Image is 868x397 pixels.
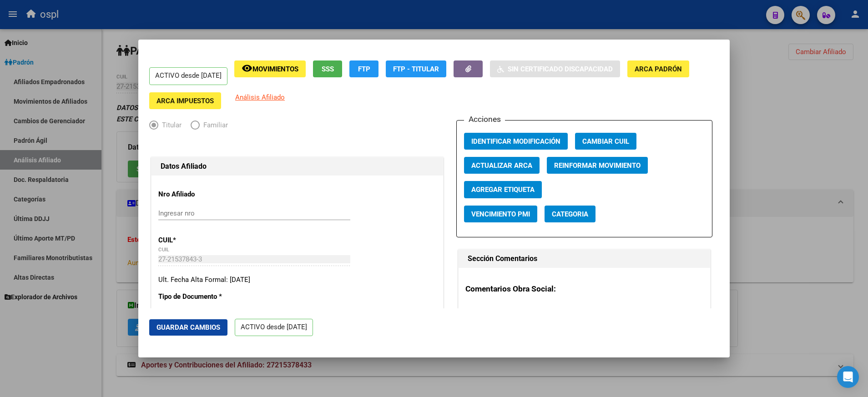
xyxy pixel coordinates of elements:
button: Vencimiento PMI [464,206,537,222]
button: SSS [313,60,342,77]
button: Guardar Cambios [149,319,227,336]
mat-radio-group: Elija una opción [149,123,237,131]
span: Análisis Afiliado [235,93,285,101]
div: Open Intercom Messenger [837,366,859,388]
span: Vencimiento PMI [471,210,530,218]
span: Guardar Cambios [156,323,220,332]
mat-icon: remove_red_eye [242,63,252,74]
span: Reinformar Movimiento [554,161,641,170]
p: Tipo de Documento * [158,291,242,302]
span: Titular [158,120,182,131]
span: ARCA Padrón [635,65,682,73]
button: ARCA Impuestos [149,92,221,109]
button: Reinformar Movimiento [547,157,648,174]
h3: Acciones [464,113,505,125]
span: Cambiar CUIL [582,137,629,146]
span: FTP [358,65,370,73]
button: FTP [349,60,378,77]
button: Movimientos [234,60,306,77]
button: Cambiar CUIL [575,133,636,150]
div: Ult. Fecha Alta Formal: [DATE] [158,275,436,285]
span: Movimientos [252,65,298,73]
span: Actualizar ARCA [471,161,532,170]
span: ARCA Impuestos [156,97,214,105]
p: ACTIVO desde [DATE] [235,319,313,337]
span: Sin Certificado Discapacidad [508,65,613,73]
p: CUIL [158,235,242,246]
span: FTP - Titular [393,65,439,73]
span: Agregar Etiqueta [471,186,535,194]
button: Categoria [545,206,595,222]
button: Identificar Modificación [464,133,568,150]
h1: Datos Afiliado [161,161,434,172]
button: ARCA Padrón [627,60,689,77]
button: Actualizar ARCA [464,157,540,174]
span: Familiar [200,120,228,131]
span: SSS [322,65,334,73]
button: Agregar Etiqueta [464,181,542,198]
span: Categoria [552,210,588,218]
p: Nro Afiliado [158,189,242,200]
button: Sin Certificado Discapacidad [490,60,620,77]
h3: Comentarios Obra Social: [465,283,703,295]
h1: Sección Comentarios [468,253,701,264]
button: FTP - Titular [386,60,446,77]
span: Identificar Modificación [471,137,560,146]
p: ACTIVO desde [DATE] [149,67,227,85]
